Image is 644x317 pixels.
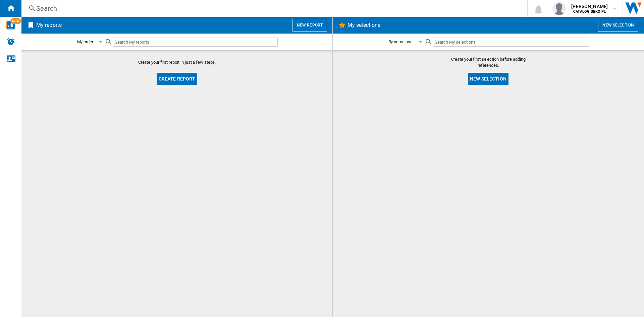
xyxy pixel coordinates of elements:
[573,9,606,14] b: CATALOG BEKO PL
[113,38,278,47] input: Search My reports
[77,39,93,44] div: My order
[441,56,535,68] span: Create your first selection before adding references.
[10,18,21,24] span: NEW
[388,39,414,44] div: By name asc.
[571,3,608,10] span: [PERSON_NAME]
[292,19,327,32] button: New report
[598,19,638,32] button: New selection
[35,19,63,32] h2: My reports
[36,4,510,13] div: Search
[157,73,198,85] button: Create report
[7,38,15,46] img: alerts-logo.svg
[6,21,15,30] img: wise-card.svg
[433,38,589,47] input: Search My selections
[138,59,216,65] span: Create your first report in just a few steps.
[552,2,566,15] img: profile.jpg
[468,73,508,85] button: New selection
[346,19,382,32] h2: My selections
